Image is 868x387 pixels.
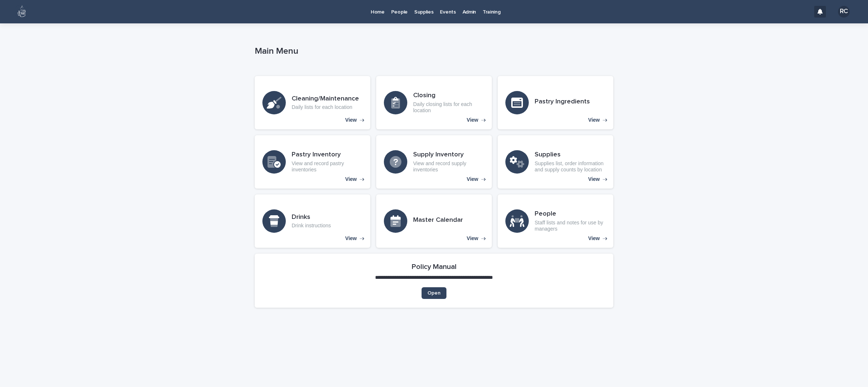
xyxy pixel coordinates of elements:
[292,223,331,229] p: Drink instructions
[413,101,484,114] p: Daily closing lists for each location
[345,117,357,123] p: View
[588,117,600,123] p: View
[498,76,613,129] a: View
[413,92,484,100] h3: Closing
[838,6,850,18] div: RC
[376,76,492,129] a: View
[292,104,359,110] p: Daily lists for each location
[427,291,441,296] span: Open
[413,160,484,173] p: View and record supply inventories
[255,194,370,248] a: View
[588,176,600,182] p: View
[467,235,478,242] p: View
[498,194,613,248] a: View
[292,95,359,103] h3: Cleaning/Maintenance
[535,151,606,159] h3: Supplies
[467,117,478,123] p: View
[535,210,606,218] h3: People
[498,135,613,189] a: View
[255,135,370,189] a: View
[535,98,590,106] h3: Pastry Ingredients
[412,262,457,271] h2: Policy Manual
[345,235,357,242] p: View
[588,235,600,242] p: View
[292,213,331,221] h3: Drinks
[255,76,370,129] a: View
[292,151,363,159] h3: Pastry Inventory
[15,4,29,19] img: 80hjoBaRqlyywVK24fQd
[376,135,492,189] a: View
[345,176,357,182] p: View
[535,220,606,232] p: Staff lists and notes for use by managers
[535,160,606,173] p: Supplies list, order information and supply counts by location
[376,194,492,248] a: View
[413,216,463,224] h3: Master Calendar
[292,160,363,173] p: View and record pastry inventories
[413,151,484,159] h3: Supply Inventory
[467,176,478,182] p: View
[422,287,446,299] a: Open
[255,46,610,57] p: Main Menu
